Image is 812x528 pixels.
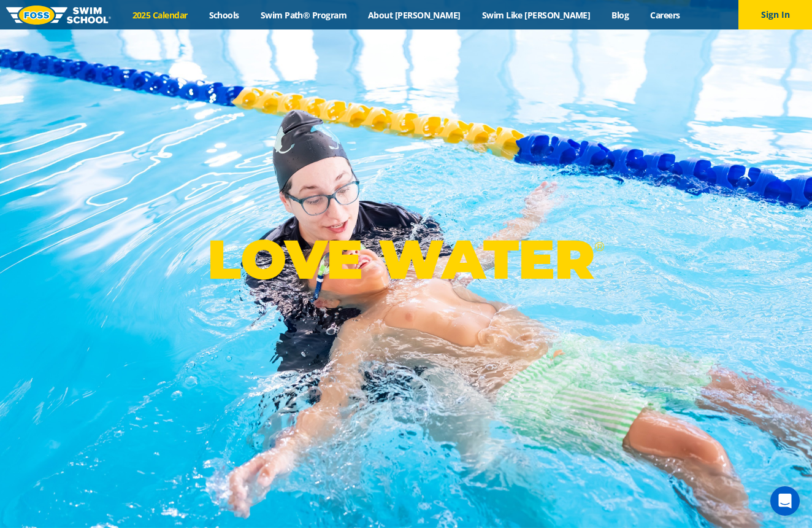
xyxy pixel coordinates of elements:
img: FOSS Swim School Logo [6,6,111,25]
div: Open Intercom Messenger [770,486,800,516]
p: LOVE WATER [207,227,604,292]
a: Schools [198,9,250,21]
a: 2025 Calendar [121,9,198,21]
sup: ® [594,239,604,254]
a: About [PERSON_NAME] [358,9,472,21]
a: Careers [640,9,691,21]
a: Blog [601,9,640,21]
a: Swim Like [PERSON_NAME] [471,9,601,21]
a: Swim Path® Program [250,9,357,21]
